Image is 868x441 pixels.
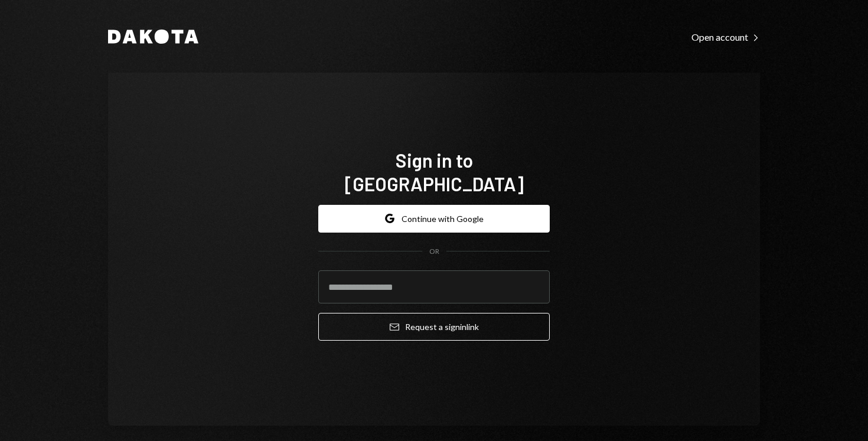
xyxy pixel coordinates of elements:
a: Open account [691,30,760,43]
h1: Sign in to [GEOGRAPHIC_DATA] [318,148,550,195]
button: Request a signinlink [318,313,550,341]
div: OR [429,247,439,257]
div: Open account [691,31,760,43]
button: Continue with Google [318,205,550,233]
